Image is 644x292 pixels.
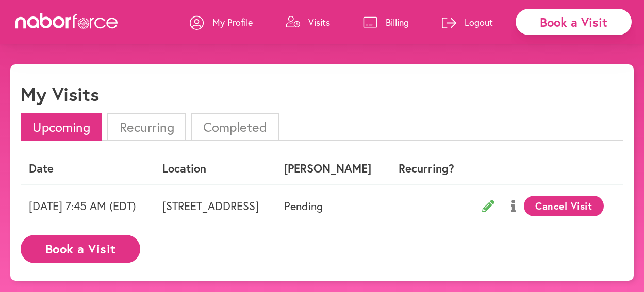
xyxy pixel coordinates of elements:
a: Book a Visit [21,243,140,252]
button: Cancel Visit [524,196,604,216]
a: Visits [286,7,330,38]
p: My Profile [212,16,253,28]
a: Logout [442,7,493,38]
p: Billing [386,16,409,28]
p: Logout [465,16,493,28]
th: Date [21,153,154,184]
td: [STREET_ADDRESS] [154,184,276,227]
li: Upcoming [21,113,102,141]
li: Completed [191,113,279,141]
h1: My Visits [21,83,99,105]
div: Book a Visit [516,9,632,35]
th: Recurring? [388,153,466,184]
p: Visits [308,16,330,28]
th: Location [154,153,276,184]
a: My Profile [190,7,253,38]
td: Pending [276,184,388,227]
a: Billing [363,7,409,38]
button: Book a Visit [21,235,140,263]
td: [DATE] 7:45 AM (EDT) [21,184,154,227]
th: [PERSON_NAME] [276,153,388,184]
li: Recurring [107,113,186,141]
